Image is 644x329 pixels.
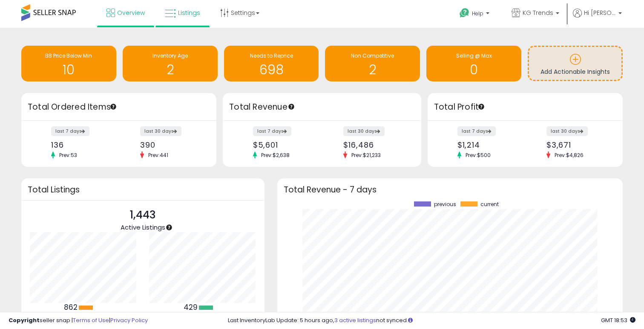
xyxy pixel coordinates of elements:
a: Privacy Policy [110,316,148,324]
span: previous [434,201,456,207]
b: 429 [184,302,198,312]
h3: Total Profit [434,101,616,113]
strong: Copyright [9,316,40,324]
a: Terms of Use [73,316,109,324]
a: 3 active listings [334,316,376,324]
div: $3,671 [546,140,608,149]
a: BB Price Below Min 10 [21,46,116,82]
label: last 7 days [51,126,89,136]
span: 2025-08-15 18:53 GMT [601,316,635,324]
div: Tooltip anchor [477,103,485,111]
a: Inventory Age 2 [123,46,218,82]
span: current [480,201,499,207]
span: Prev: $21,233 [347,151,385,159]
span: Prev: $2,638 [257,151,294,159]
div: 136 [51,140,112,149]
span: Prev: $500 [461,151,495,159]
a: Non Competitive 2 [325,46,420,82]
span: Needs to Reprice [250,52,293,59]
i: Click here to read more about un-synced listings. [408,317,413,323]
span: Add Actionable Insights [540,67,610,76]
a: Help [453,1,498,28]
div: 390 [140,140,201,149]
span: Help [472,10,483,17]
h1: 10 [26,63,112,77]
div: Last InventoryLab Update: 5 hours ago, not synced. [228,317,635,325]
i: Get Help [459,8,470,18]
span: Active Listings [121,223,165,232]
a: Hi [PERSON_NAME] [573,9,622,28]
a: Selling @ Max 0 [426,46,521,82]
h1: 2 [127,63,213,77]
div: Tooltip anchor [109,103,117,111]
div: $16,486 [343,140,406,149]
div: Tooltip anchor [165,224,173,231]
label: last 7 days [253,126,291,136]
h3: Total Revenue - 7 days [284,186,616,193]
span: Listings [178,9,200,17]
h3: Total Listings [28,186,258,193]
a: Needs to Reprice 698 [224,46,319,82]
a: Add Actionable Insights [529,47,621,80]
div: seller snap | | [9,317,148,325]
div: Repriced [184,312,222,318]
h1: 2 [329,63,416,77]
b: 862 [64,302,78,312]
div: FBA [64,312,102,318]
div: $1,214 [457,140,519,149]
span: Hi [PERSON_NAME] [584,9,616,17]
span: BB Price Below Min [45,52,92,59]
span: Prev: 441 [144,151,172,159]
h3: Total Ordered Items [28,101,210,113]
h1: 698 [228,63,315,77]
label: last 30 days [140,126,181,136]
span: Prev: $4,826 [550,151,588,159]
span: Overview [117,9,145,17]
span: Prev: 53 [55,151,81,159]
div: $5,601 [253,140,316,149]
span: Inventory Age [152,52,188,59]
h1: 0 [431,63,517,77]
span: Selling @ Max [456,52,492,59]
h3: Total Revenue [229,101,415,113]
span: KG Trends [523,9,553,17]
div: Tooltip anchor [287,103,295,111]
label: last 30 days [546,126,588,136]
span: Non Competitive [351,52,394,59]
label: last 30 days [343,126,385,136]
p: 1,443 [121,207,165,223]
label: last 7 days [457,126,496,136]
